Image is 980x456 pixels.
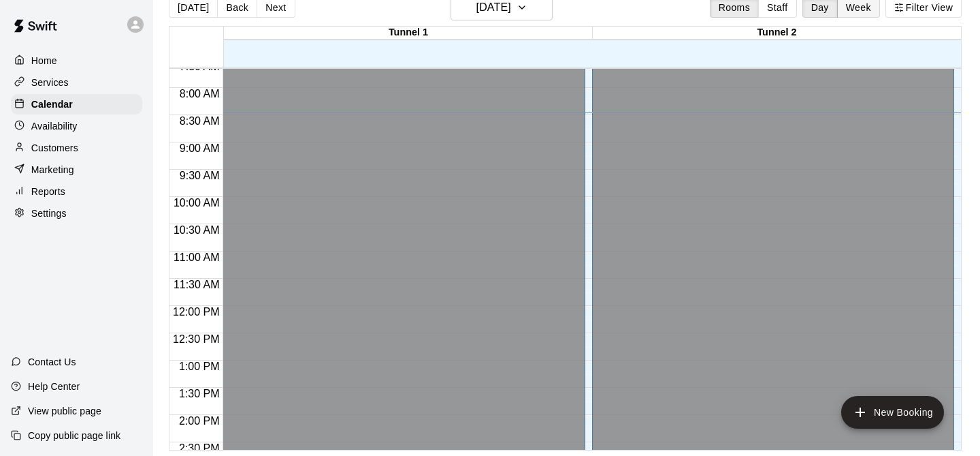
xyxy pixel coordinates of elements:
[170,197,223,209] span: 10:00 AM
[176,361,223,372] span: 1:00 PM
[31,76,69,89] p: Services
[169,306,223,318] span: 12:00 PM
[31,119,78,133] p: Availability
[31,141,78,155] p: Customers
[169,333,223,345] span: 12:30 PM
[176,88,223,100] span: 8:00 AM
[11,72,142,93] a: Services
[11,138,142,158] a: Customers
[31,163,74,177] p: Marketing
[11,181,142,202] a: Reports
[28,380,80,393] p: Help Center
[176,388,223,399] span: 1:30 PM
[28,404,101,418] p: View public page
[176,442,223,454] span: 2:30 PM
[170,224,223,236] span: 10:30 AM
[170,252,223,263] span: 11:00 AM
[31,54,57,67] p: Home
[841,396,944,429] button: add
[11,159,142,180] a: Marketing
[31,185,65,198] p: Reports
[176,142,223,154] span: 9:00 AM
[176,415,223,427] span: 2:00 PM
[31,207,67,220] p: Settings
[11,203,142,224] a: Settings
[224,27,593,40] div: Tunnel 1
[170,279,223,290] span: 11:30 AM
[31,97,73,111] p: Calendar
[176,115,223,127] span: 8:30 AM
[11,94,142,115] a: Calendar
[28,429,120,442] p: Copy public page link
[176,170,223,181] span: 9:30 AM
[11,50,142,71] a: Home
[11,116,142,136] a: Availability
[593,27,962,40] div: Tunnel 2
[28,355,76,369] p: Contact Us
